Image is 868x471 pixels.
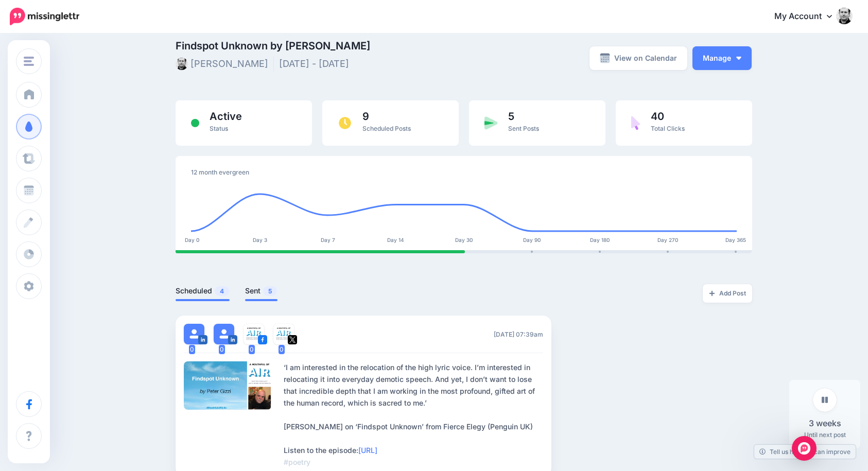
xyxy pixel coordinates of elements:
[720,237,751,243] div: Day 365
[284,361,543,468] div: ‘I am interested in the relocation of the high lyric voice. I’m interested in relocating it into ...
[508,111,539,121] span: 5
[284,458,310,466] span: #poetry
[279,345,285,354] span: 0
[184,324,204,344] img: user_default_image.png
[584,237,615,243] div: Day 180
[24,57,34,66] img: menu.png
[249,345,255,354] span: 0
[358,446,377,455] a: [URL]
[651,125,685,132] span: Total Clicks
[273,324,294,344] img: 1jiY9BRV-60048.png
[809,417,841,430] span: 3 weeks
[484,116,498,130] img: paper-plane-green.png
[177,237,207,243] div: Day 0
[313,237,343,243] div: Day 7
[448,237,479,243] div: Day 30
[210,111,242,121] span: Active
[176,285,230,297] a: Scheduled4
[792,436,817,461] div: Open Intercom Messenger
[214,324,234,344] img: user_default_image.png
[10,8,79,25] img: Missinglettr
[219,345,225,354] span: 0
[362,111,411,121] span: 9
[263,286,277,296] span: 5
[589,46,687,70] a: View on Calendar
[245,237,275,243] div: Day 3
[362,125,411,132] span: Scheduled Posts
[189,345,195,354] span: 0
[210,125,228,132] span: Status
[288,335,297,344] img: twitter-square.png
[754,445,856,459] a: Tell us how we can improve
[652,237,683,243] div: Day 270
[176,56,274,72] li: [PERSON_NAME]
[191,166,737,179] div: 12 month evergreen
[258,335,267,344] img: facebook-square.png
[176,41,555,51] span: Findspot Unknown by [PERSON_NAME]
[245,285,277,297] a: Sent5
[709,290,715,296] img: plus-grey-dark.png
[338,116,352,130] img: clock.png
[279,56,354,72] li: [DATE] - [DATE]
[736,57,741,60] img: arrow-down-white.png
[764,4,853,29] a: My Account
[600,53,610,63] img: calendar-grey-darker.png
[631,116,640,130] img: pointer-purple.png
[703,284,752,303] a: Add Post
[380,237,411,243] div: Day 14
[228,335,237,344] img: linkedin-square.png
[516,237,547,243] div: Day 90
[244,324,264,344] img: 223110059_114491740912105_6753923539537938245_n-bsa105709.png
[508,125,539,132] span: Sent Posts
[198,335,207,344] img: linkedin-square.png
[651,111,685,121] span: 40
[215,286,229,296] span: 4
[692,46,752,70] button: Manage
[494,329,543,339] span: [DATE] 07:39am
[789,380,860,448] div: Until next post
